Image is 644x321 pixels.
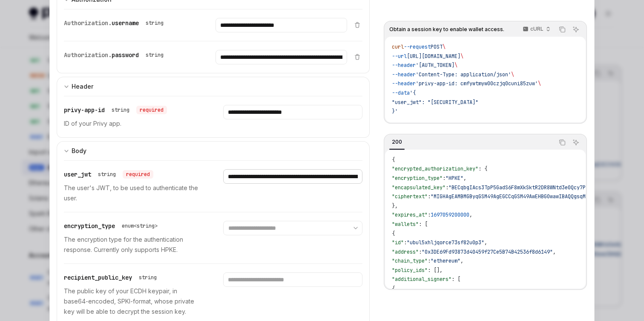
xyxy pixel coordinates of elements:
[416,80,538,87] span: 'privy-app-id: cmfywtmyw00czjq0cuni85zuw'
[463,175,466,182] span: ,
[431,211,469,218] span: 1697059200000
[511,71,514,78] span: \
[72,81,93,92] div: Header
[64,119,203,129] p: ID of your Privy app.
[223,169,362,184] input: Enter user_jwt
[392,276,451,283] span: "additional_signers"
[416,71,511,78] span: 'Content-Type: application/json'
[392,43,404,50] span: curl
[404,239,407,246] span: :
[57,77,370,96] button: Expand input section
[72,146,86,156] div: Body
[136,106,167,114] div: required
[446,184,448,191] span: :
[392,108,398,115] span: }'
[428,257,431,264] span: :
[223,105,362,119] input: Enter privy-app-id
[392,99,478,106] span: "user_jwt": "[SECURITY_DATA]"
[392,230,395,237] span: {
[392,239,404,246] span: "id"
[223,272,362,287] input: Enter recipient_public_key
[407,239,484,246] span: "ubul5xhljqorce73sf82u0p3"
[553,249,556,255] span: ,
[570,137,581,148] button: Ask AI
[64,19,112,27] span: Authorization.
[64,50,167,60] div: Authorization.password
[484,239,487,246] span: ,
[557,137,568,148] button: Copy the contents from the code block
[64,234,203,255] p: The encryption type for the authentication response. Currently only supports HPKE.
[223,221,362,235] select: Select encryption_type
[64,183,203,203] p: The user's JWT, to be used to authenticate the user.
[392,165,478,172] span: "encrypted_authorization_key"
[443,43,446,50] span: \
[428,267,443,274] span: : [],
[431,43,443,50] span: POST
[392,53,407,60] span: --url
[392,249,419,255] span: "address"
[518,22,554,37] button: cURL
[392,257,428,264] span: "chain_type"
[64,272,160,283] div: recipient_public_key
[64,171,91,178] span: user_jwt
[64,286,203,317] p: The public key of your ECDH keypair, in base64-encoded, SPKI-format, whose private key will be ab...
[431,257,460,264] span: "ethereum"
[112,51,139,59] span: password
[64,222,115,230] span: encryption_type
[478,165,487,172] span: : {
[557,24,568,35] button: Copy the contents from the code block
[570,24,581,35] button: Ask AI
[407,53,460,60] span: [URL][DOMAIN_NAME]
[460,257,463,264] span: ,
[469,211,472,218] span: ,
[216,50,347,64] input: Enter password
[460,53,463,60] span: \
[419,249,422,255] span: :
[530,26,543,32] p: cURL
[392,211,428,218] span: "expires_at"
[352,21,362,28] button: Delete item
[454,62,457,69] span: \
[392,267,428,274] span: "policy_ids"
[392,156,395,163] span: {
[392,184,446,191] span: "encapsulated_key"
[538,80,541,87] span: \
[389,137,405,147] div: 200
[64,105,167,115] div: privy-app-id
[392,202,398,209] span: },
[392,193,428,200] span: "ciphertext"
[428,211,431,218] span: :
[64,221,161,231] div: encryption_type
[392,80,416,87] span: --header
[392,62,416,69] span: --header
[428,193,431,200] span: :
[392,285,395,292] span: {
[64,18,167,28] div: Authorization.username
[416,62,454,69] span: '[AUTH_TOKEN]
[64,106,105,114] span: privy-app-id
[422,249,553,255] span: "0x3DE69Fd93873d40459f27Ce5B74B42536f8d6149"
[352,53,362,60] button: Delete item
[389,26,504,33] span: Obtain a session key to enable wallet access.
[123,170,153,179] div: required
[451,276,460,283] span: : [
[64,51,112,59] span: Authorization.
[392,90,410,96] span: --data
[446,175,463,182] span: "HPKE"
[57,141,370,160] button: Expand input section
[216,18,347,32] input: Enter username
[410,90,416,96] span: '{
[443,175,446,182] span: :
[419,221,428,228] span: : [
[392,71,416,78] span: --header
[112,19,139,27] span: username
[392,175,443,182] span: "encryption_type"
[404,43,431,50] span: --request
[64,274,132,281] span: recipient_public_key
[64,169,153,179] div: user_jwt
[392,221,419,228] span: "wallets"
